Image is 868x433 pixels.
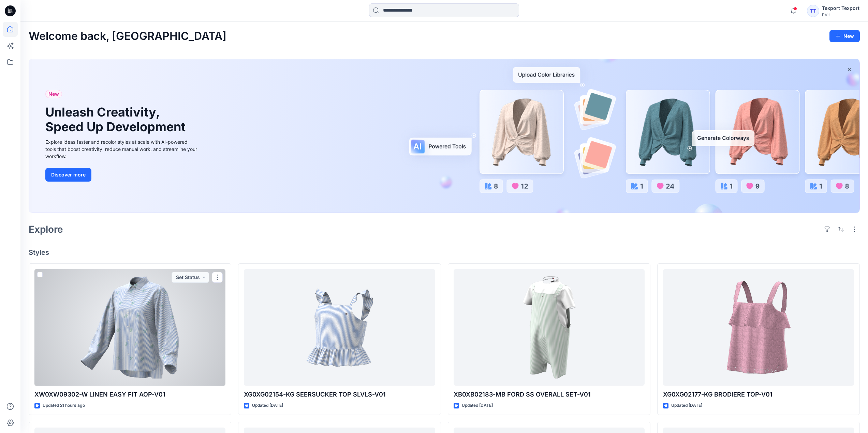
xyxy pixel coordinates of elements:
[829,30,860,42] button: New
[45,138,199,160] div: Explore ideas faster and recolor styles at scale with AI-powered tools that boost creativity, red...
[34,269,225,386] a: XW0XW09302-W LINEN EASY FIT AOP-V01
[822,12,859,17] div: PVH
[454,269,645,386] a: XB0XB02183-MB FORD SS OVERALL SET-V01
[671,402,702,409] p: Updated [DATE]
[462,402,493,409] p: Updated [DATE]
[29,30,226,43] h2: Welcome back, [GEOGRAPHIC_DATA]
[29,248,860,257] h4: Styles
[43,402,85,409] p: Updated 21 hours ago
[45,105,189,134] h1: Unleash Creativity, Speed Up Development
[45,168,91,182] button: Discover more
[822,4,859,12] div: Texport Texport
[244,269,435,386] a: XG0XG02154-KG SEERSUCKER TOP SLVLS-V01
[244,390,435,399] p: XG0XG02154-KG SEERSUCKER TOP SLVLS-V01
[663,269,854,386] a: XG0XG02177-KG BRODIERE TOP-V01
[29,224,63,235] h2: Explore
[663,390,854,399] p: XG0XG02177-KG BRODIERE TOP-V01
[807,5,819,17] div: TT
[454,390,645,399] p: XB0XB02183-MB FORD SS OVERALL SET-V01
[34,390,225,399] p: XW0XW09302-W LINEN EASY FIT AOP-V01
[45,168,199,182] a: Discover more
[48,90,59,98] span: New
[252,402,283,409] p: Updated [DATE]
